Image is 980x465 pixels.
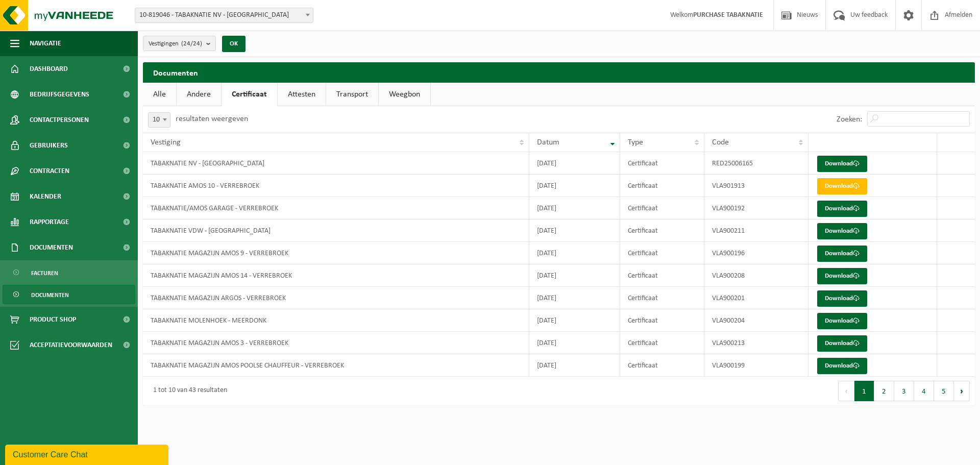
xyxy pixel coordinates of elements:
span: Product Shop [30,307,76,332]
span: Gebruikers [30,133,68,158]
td: Certificaat [620,197,704,219]
a: Attesten [278,83,326,106]
td: Certificaat [620,219,704,242]
td: Certificaat [620,332,704,354]
td: VLA901913 [704,175,809,197]
td: VLA900213 [704,332,809,354]
span: 10-819046 - TABAKNATIE NV - ANTWERPEN [135,8,313,22]
span: Type [628,138,643,146]
span: Vestiging [151,138,181,146]
td: VLA900204 [704,309,809,332]
td: TABAKNATIE AMOS 10 - VERREBROEK [143,175,529,197]
td: [DATE] [529,264,620,287]
span: Rapportage [30,209,69,235]
td: VLA900199 [704,354,809,377]
span: Vestigingen [149,36,202,52]
span: Documenten [30,235,73,260]
button: 4 [914,381,934,401]
td: TABAKNATIE MAGAZIJN AMOS POOLSE CHAUFFEUR - VERREBROEK [143,354,529,377]
td: TABAKNATIE MOLENHOEK - MEERDONK [143,309,529,332]
td: Certificaat [620,242,704,264]
td: [DATE] [529,354,620,377]
td: [DATE] [529,197,620,219]
button: 2 [874,381,894,401]
button: 3 [894,381,914,401]
td: Certificaat [620,309,704,332]
button: 5 [934,381,954,401]
td: VLA900201 [704,287,809,309]
td: RED25006165 [704,152,809,175]
td: Certificaat [620,354,704,377]
a: Transport [326,83,378,106]
span: 10 [149,113,170,127]
td: [DATE] [529,175,620,197]
button: Next [954,381,970,401]
strong: PURCHASE TABAKNATIE [693,11,763,19]
td: [DATE] [529,287,620,309]
a: Download [817,358,867,374]
td: VLA900196 [704,242,809,264]
count: (24/24) [181,40,202,47]
a: Download [817,335,867,352]
td: Certificaat [620,152,704,175]
td: TABAKNATIE MAGAZIJN AMOS 14 - VERREBROEK [143,264,529,287]
label: Zoeken: [837,115,862,124]
iframe: chat widget [5,443,170,465]
a: Download [817,223,867,239]
a: Alle [143,83,176,106]
span: Navigatie [30,31,61,56]
a: Download [817,268,867,284]
td: TABAKNATIE MAGAZIJN AMOS 3 - VERREBROEK [143,332,529,354]
a: Facturen [3,263,135,282]
td: Certificaat [620,264,704,287]
span: Datum [537,138,559,146]
span: Code [712,138,729,146]
a: Certificaat [222,83,277,106]
td: TABAKNATIE MAGAZIJN AMOS 9 - VERREBROEK [143,242,529,264]
a: Download [817,313,867,329]
h2: Documenten [143,62,975,82]
label: resultaten weergeven [176,115,248,123]
td: VLA900192 [704,197,809,219]
td: TABAKNATIE MAGAZIJN ARGOS - VERREBROEK [143,287,529,309]
span: Bedrijfsgegevens [30,82,89,107]
td: [DATE] [529,219,620,242]
td: Certificaat [620,287,704,309]
a: Documenten [3,285,135,304]
span: Kalender [30,184,61,209]
span: 10-819046 - TABAKNATIE NV - ANTWERPEN [135,8,313,23]
td: [DATE] [529,242,620,264]
a: Download [817,178,867,194]
span: Contracten [30,158,69,184]
a: Weegbon [379,83,430,106]
button: Vestigingen(24/24) [143,36,216,51]
a: Download [817,201,867,217]
td: [DATE] [529,332,620,354]
td: VLA900208 [704,264,809,287]
button: 1 [854,381,874,401]
td: TABAKNATIE VDW - [GEOGRAPHIC_DATA] [143,219,529,242]
span: Acceptatievoorwaarden [30,332,112,358]
td: Certificaat [620,175,704,197]
td: TABAKNATIE/AMOS GARAGE - VERREBROEK [143,197,529,219]
td: [DATE] [529,309,620,332]
button: Previous [838,381,854,401]
a: Andere [177,83,221,106]
div: 1 tot 10 van 43 resultaten [148,382,227,400]
a: Download [817,246,867,262]
td: TABAKNATIE NV - [GEOGRAPHIC_DATA] [143,152,529,175]
button: OK [222,36,246,52]
td: [DATE] [529,152,620,175]
span: 10 [148,112,170,128]
span: Facturen [31,263,58,283]
td: VLA900211 [704,219,809,242]
span: Contactpersonen [30,107,89,133]
span: Dashboard [30,56,68,82]
a: Download [817,156,867,172]
span: Documenten [31,285,69,305]
a: Download [817,290,867,307]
